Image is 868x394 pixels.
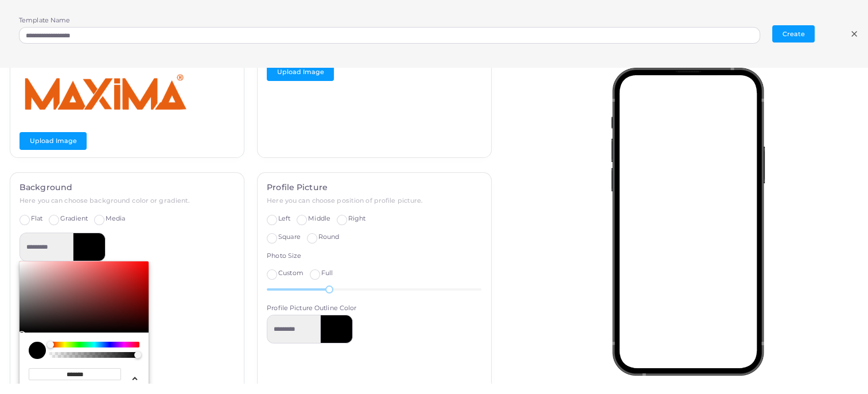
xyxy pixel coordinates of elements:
span: Round [318,233,339,241]
span: Right [348,214,366,222]
button: Upload Image [20,132,87,149]
h6: Here you can choose position of profile picture. [267,197,481,204]
button: Upload Image [267,63,334,80]
h4: Background [20,183,234,192]
span: Middle [308,214,330,222]
label: Profile Picture Outline Color [267,304,356,313]
label: Photo Size [267,252,301,261]
div: current color is #000000 [29,342,46,359]
span: Square [278,233,301,241]
span: Left [278,214,290,222]
h6: Here you can choose background color or gradient. [20,197,234,204]
span: Gradient [60,214,88,222]
span: Custom [278,269,303,277]
button: Create [772,25,815,43]
span: Media [106,214,126,222]
img: Logo [20,63,192,120]
span: Full [321,269,332,277]
span: Flat [31,214,42,222]
label: Template Name [19,16,70,25]
h4: Profile Picture [267,183,481,192]
div: Change another color definition [121,368,139,393]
